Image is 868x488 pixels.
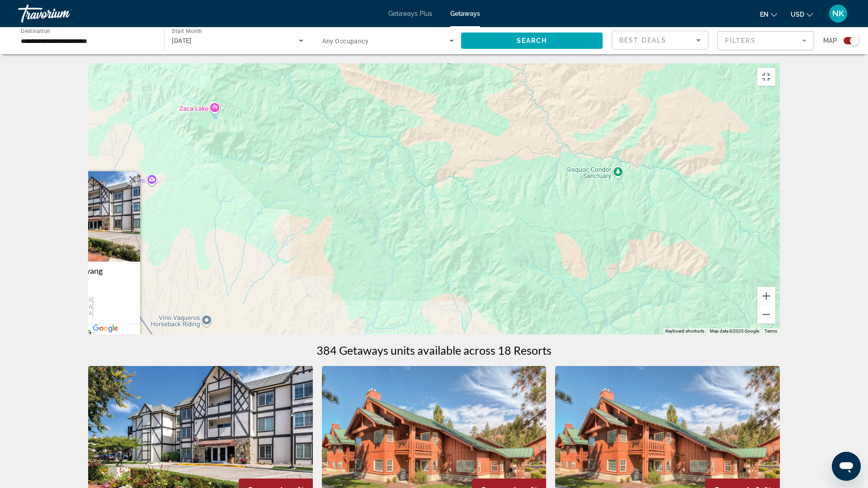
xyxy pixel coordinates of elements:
button: Zoom in [757,287,775,305]
span: Any Occupancy [322,38,369,45]
button: User Menu [826,4,850,23]
button: Change currency [791,8,813,21]
span: USD [791,11,804,18]
span: en [760,11,769,18]
a: Travorium [18,2,108,25]
span: Destination [21,28,50,34]
span: Map [823,34,837,47]
span: [DATE] [172,37,192,44]
span: Search [517,37,547,44]
span: Start Month [172,28,202,34]
span: Map data ©2025 Google [710,328,759,333]
button: Change language [760,8,777,21]
button: Toggle fullscreen view [757,68,775,86]
a: Terms (opens in new tab) [764,328,777,333]
mat-select: Sort by [619,35,701,46]
button: Keyboard shortcuts [665,328,704,334]
button: Zoom out [757,305,775,324]
button: Search [461,33,603,49]
button: Filter [717,31,814,51]
a: Getaways Plus [388,10,432,17]
a: Open this area in Google Maps (opens a new window) [90,323,120,334]
a: Getaways [450,10,480,17]
iframe: Button to launch messaging window [832,452,861,481]
h1: 384 Getaways units available across 18 Resorts [316,343,552,357]
img: Google [90,323,120,334]
span: NK [832,9,844,18]
button: Close [126,172,139,186]
span: Best Deals [619,37,666,44]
